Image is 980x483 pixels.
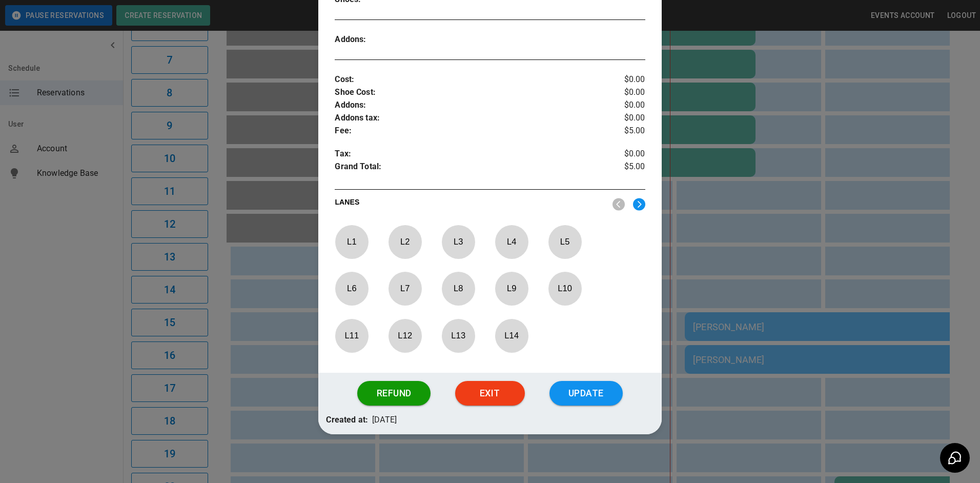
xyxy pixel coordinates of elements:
[388,230,422,254] p: L 2
[335,276,369,300] p: L 6
[441,230,475,254] p: L 3
[441,276,475,300] p: L 8
[633,198,645,211] img: right.svg
[335,86,593,99] p: Shoe Cost :
[594,73,645,86] p: $0.00
[548,230,582,254] p: L 5
[441,324,475,348] p: L 13
[335,125,593,137] p: Fee :
[495,324,528,348] p: L 14
[335,99,593,112] p: Addons :
[335,73,593,86] p: Cost :
[357,381,430,406] button: Refund
[495,230,528,254] p: L 4
[335,230,369,254] p: L 1
[388,324,422,348] p: L 12
[594,99,645,112] p: $0.00
[335,33,412,46] p: Addons :
[594,125,645,137] p: $5.00
[495,276,528,300] p: L 9
[388,276,422,300] p: L 7
[594,160,645,176] p: $5.00
[335,197,604,211] p: LANES
[612,198,625,211] img: nav_left.svg
[335,112,593,125] p: Addons tax :
[594,112,645,125] p: $0.00
[455,381,525,406] button: Exit
[594,148,645,160] p: $0.00
[335,160,593,176] p: Grand Total :
[335,148,593,160] p: Tax :
[548,276,582,300] p: L 10
[372,414,397,427] p: [DATE]
[335,324,369,348] p: L 11
[594,86,645,99] p: $0.00
[549,381,623,406] button: Update
[326,414,368,427] p: Created at:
